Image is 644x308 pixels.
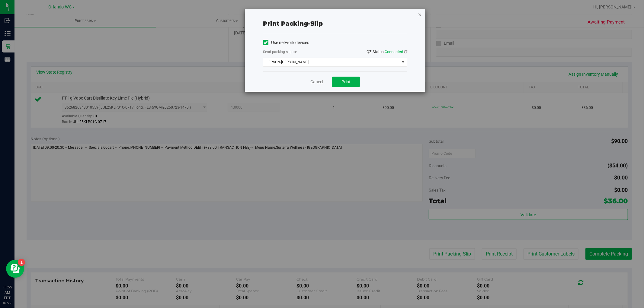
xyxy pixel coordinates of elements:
button: Print [332,77,360,87]
iframe: Resource center [6,260,24,278]
span: QZ Status: [367,49,407,54]
span: select [399,58,407,66]
iframe: Resource center unread badge [18,259,25,266]
span: Connected [385,49,403,54]
label: Use network devices [263,40,309,46]
span: Print [341,79,351,84]
label: Send packing-slip to: [263,49,297,55]
span: EPSON-[PERSON_NAME] [263,58,399,66]
span: Print packing-slip [263,20,323,27]
a: Cancel [310,79,323,85]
